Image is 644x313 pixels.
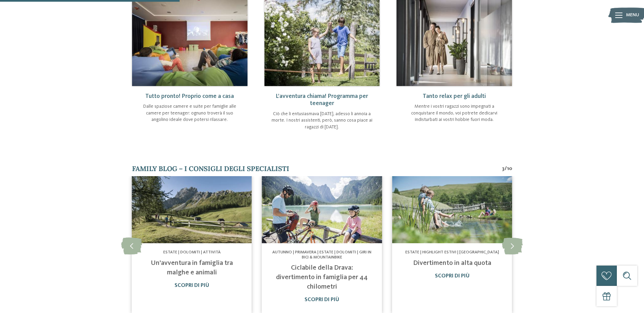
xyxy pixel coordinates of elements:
span: 3 [502,165,504,172]
p: Mentre i vostri ragazzi sono impegnati a conquistare il mondo, voi potrete dedicarvi indisturbati... [403,103,505,123]
span: Family Blog – i consigli degli specialisti [132,164,289,173]
img: Progettate delle vacanze con i vostri figli teenager? [132,176,252,244]
a: Scopri di più [305,297,339,302]
a: Un'avventura in famiglia tra malghe e animali [151,260,233,276]
p: Dalle spaziose camere e suite per famiglie alle camere per teenager: ognuno troverà il suo angoli... [139,103,241,123]
a: Scopri di più [174,283,209,288]
span: Tanto relax per gli adulti [423,93,486,99]
span: / [504,165,507,172]
a: Divertimento in alta quota [413,260,491,267]
span: L’avventura chiama! Programma per teenager [276,93,368,107]
a: Ciclabile della Drava: divertimento in famiglia per 44 chilometri [276,265,368,290]
a: Scopri di più [435,273,470,279]
span: Estate | Highlight estivi | [GEOGRAPHIC_DATA] [405,250,499,254]
img: Progettate delle vacanze con i vostri figli teenager? [392,176,512,244]
p: Ciò che li entusiasmava [DATE], adesso li annoia a morte. I nostri assistenti, però, sanno cosa p... [271,111,373,131]
span: Tutto pronto! Proprio come a casa [145,93,234,99]
span: Estate | Dolomiti | Attività [163,250,221,254]
span: 10 [507,165,512,172]
img: Progettate delle vacanze con i vostri figli teenager? [262,176,382,244]
span: Autunno | Primavera | Estate | Dolomiti | Giri in bici & mountainbike [272,250,371,259]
